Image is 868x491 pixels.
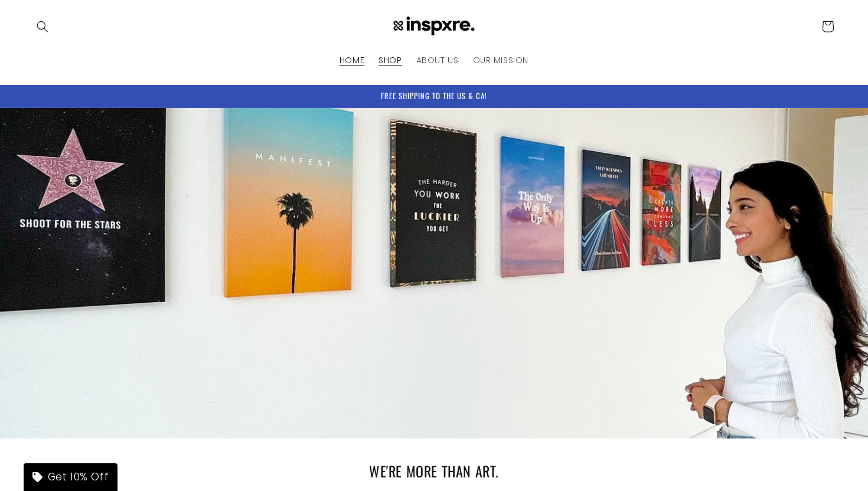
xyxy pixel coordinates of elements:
[473,55,529,66] span: OUR MISSION
[24,463,118,491] div: Get 10% Off
[371,48,409,73] a: SHOP
[466,48,536,73] a: OUR MISSION
[409,48,466,73] a: ABOUT US
[378,55,402,66] span: SHOP
[387,17,481,37] img: INSPXRE
[204,462,664,480] h2: WE'RE MORE THAN ART.
[30,85,838,107] div: Announcement
[332,48,371,73] a: HOME
[340,55,364,66] span: HOME
[381,90,487,102] span: FREE SHIPPING TO THE US & CA!
[383,12,486,41] a: INSPXRE
[416,55,459,66] span: ABOUT US
[30,14,56,40] summary: Search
